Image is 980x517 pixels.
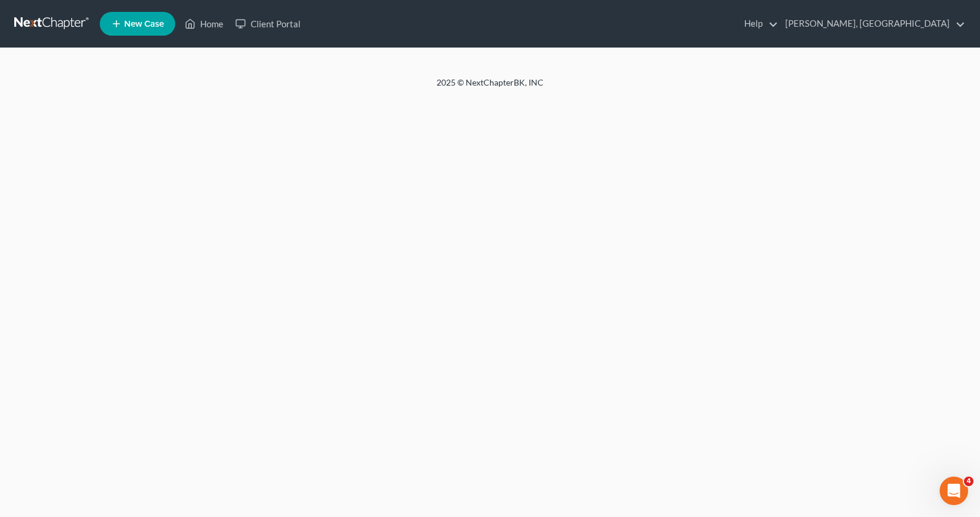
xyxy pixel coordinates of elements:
a: Home [179,13,229,34]
a: [PERSON_NAME], [GEOGRAPHIC_DATA] [779,13,965,34]
a: Client Portal [229,13,306,34]
new-legal-case-button: New Case [100,12,175,36]
span: 4 [964,477,973,486]
div: 2025 © NextChapterBK, INC [151,77,829,98]
iframe: Intercom live chat [940,477,968,505]
a: Help [738,13,778,34]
